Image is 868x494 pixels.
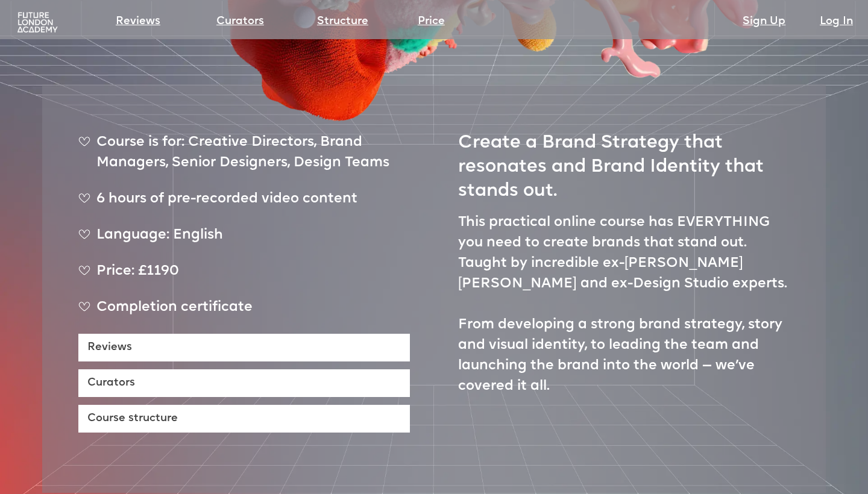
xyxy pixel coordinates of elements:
[78,369,410,397] a: Curators
[116,13,160,30] a: Reviews
[78,298,410,328] div: Completion certificate
[78,133,410,183] div: Course is for: Creative Directors, Brand Managers, Senior Designers, Design Teams
[78,405,410,433] a: Course structure
[78,225,410,255] div: Language: English
[458,120,790,204] h2: Create a Brand Strategy that resonates and Brand Identity that stands out.
[418,13,445,30] a: Price
[78,189,410,219] div: 6 hours of pre-recorded video content
[317,13,368,30] a: Structure
[743,13,785,30] a: Sign Up
[458,213,790,397] p: This practical online course has EVERYTHING you need to create brands that stand out. Taught by i...
[820,13,853,30] a: Log In
[78,261,410,292] div: Price: £1190
[78,334,410,361] a: Reviews
[216,13,264,30] a: Curators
